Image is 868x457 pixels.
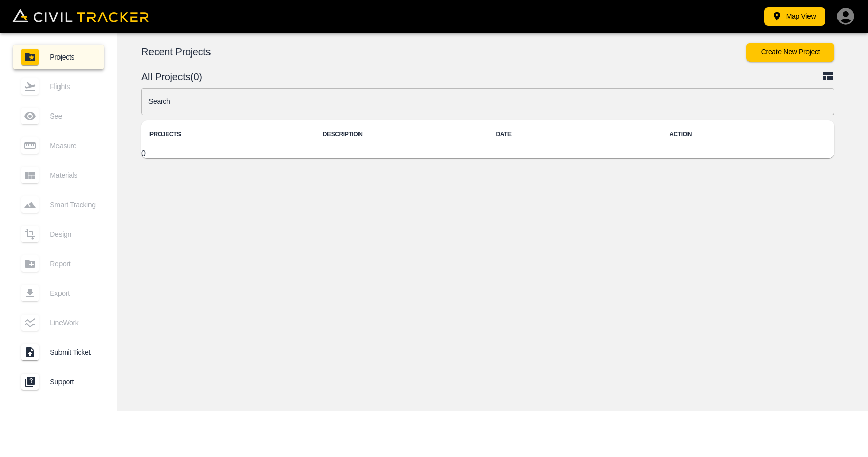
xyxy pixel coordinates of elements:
[50,378,96,386] span: Support
[315,120,488,149] th: DESCRIPTION
[13,45,104,69] a: Projects
[141,120,834,158] table: project-list-table
[50,348,96,356] span: Submit Ticket
[13,369,104,394] a: Support
[13,340,104,364] a: Submit Ticket
[12,9,149,23] img: Civil Tracker
[764,7,825,26] button: Map View
[488,120,662,149] th: DATE
[141,73,822,81] p: All Projects(0)
[50,53,96,61] span: Projects
[661,120,834,149] th: ACTION
[141,120,315,149] th: PROJECTS
[141,48,746,56] p: Recent Projects
[746,43,834,62] button: Create New Project
[141,149,834,159] tbody: 0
